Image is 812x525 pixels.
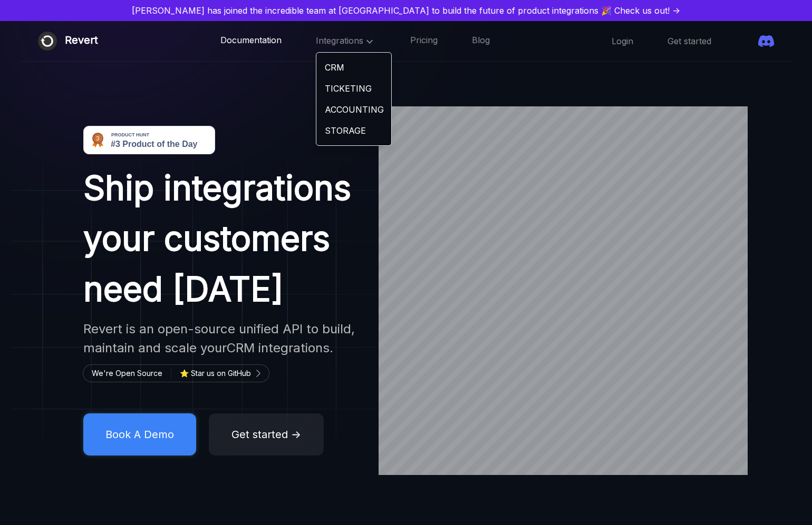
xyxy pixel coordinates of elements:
h1: Ship integrations your customers need [DATE] [83,163,360,314]
span: Integrations [316,35,376,46]
button: Book A Demo [83,413,196,455]
a: CRM [316,57,391,78]
a: Login [612,35,633,47]
span: CRM [227,340,255,355]
img: image [12,159,391,438]
a: Pricing [410,34,438,48]
a: Get started [668,35,711,47]
a: TICKETING [316,78,391,99]
a: ACCOUNTING [316,99,391,120]
button: Get started → [209,413,324,455]
h2: Revert is an open-source unified API to build, maintain and scale your integrations. [83,320,360,358]
a: Blog [472,34,490,48]
a: Documentation [220,34,282,48]
a: [PERSON_NAME] has joined the incredible team at [GEOGRAPHIC_DATA] to build the future of product ... [4,4,808,17]
div: Revert [65,32,98,51]
a: ⭐ Star us on GitHub [180,367,259,380]
img: Revert - Open-source unified API to build product integrations | Product Hunt [83,126,215,154]
a: STORAGE [316,120,391,141]
img: Revert logo [38,32,57,51]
